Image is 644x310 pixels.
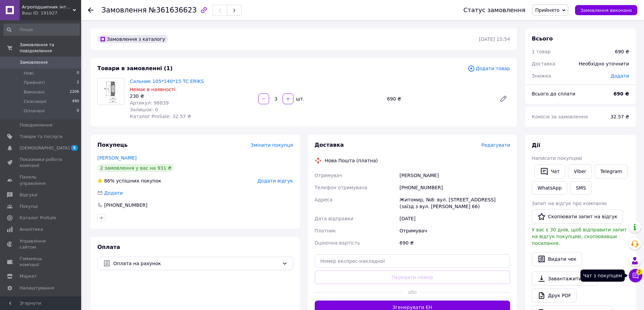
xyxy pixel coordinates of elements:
input: Номер експрес-накладної [315,254,510,268]
span: Всього [532,35,553,42]
span: Отримувач [315,173,342,178]
span: Агропідшипник інтернет-магазин [22,4,73,10]
span: Товари та послуги [20,134,63,140]
span: №361636623 [149,6,197,14]
span: Запит на відгук про компанію [532,201,607,206]
span: Платник [315,228,336,233]
span: Каталог ProSale: 32.57 ₴ [130,114,191,119]
span: Адреса [315,197,333,202]
span: Немає в наявності [130,87,175,92]
div: [DATE] [398,213,511,225]
span: Відгуки [20,192,37,198]
span: 2 [77,80,79,86]
div: шт. [294,95,305,102]
div: Повернутися назад [88,7,93,13]
span: 32.57 ₴ [611,114,629,119]
span: Доставка [315,142,344,148]
span: Комісія за замовлення [532,114,588,119]
span: Всього до сплати [532,91,575,96]
span: Замовлення виконано [580,8,632,13]
span: Телефон отримувача [315,185,367,190]
span: Замовлення [20,59,48,65]
span: Гаманець компанії [20,256,63,268]
span: Прийнято [535,7,559,13]
b: 690 ₴ [614,91,629,96]
span: Оплачені [24,108,45,114]
span: Покупці [20,203,38,209]
button: Видати чек [532,252,582,266]
span: 0 [77,108,79,114]
span: 5 [71,145,78,151]
button: Замовлення виконано [575,5,637,15]
span: Додати товар [468,65,510,72]
div: Статус замовлення [463,7,526,13]
div: Житомир, №8: вул. [STREET_ADDRESS] (заїзд з вул. [PERSON_NAME] 66) [398,194,511,213]
a: Друк PDF [532,288,577,303]
span: Оплата [97,244,120,250]
span: Залишок: 0 [130,107,158,112]
div: Нова Пошта (платна) [323,157,380,164]
span: Знижка [532,73,551,79]
div: 2 замовлення у вас на 931 ₴ [97,164,174,172]
span: Дата відправки [315,216,354,221]
span: Артикул: 98839 [130,100,169,106]
span: Оціночна вартість [315,240,360,246]
time: [DATE] 15:54 [479,36,510,42]
span: У вас є 30 днів, щоб відправити запит на відгук покупцеві, скопіювавши посилання. [532,227,627,246]
span: Прийняті [24,80,45,86]
div: [PERSON_NAME] [398,169,511,181]
span: 86% [104,178,115,184]
a: Сальник 105*140*15 TC ERIKS [130,79,204,84]
div: Необхідно уточнити [575,56,633,71]
input: Пошук [3,24,80,36]
span: Панель управління [20,174,63,186]
a: Завантажити PDF [532,272,598,286]
span: Виконані [24,89,45,95]
button: Чат з покупцем2 [629,269,642,282]
div: [PHONE_NUMBER] [398,181,511,194]
span: 0 [77,70,79,76]
span: Додати [611,73,629,79]
span: Управління сайтом [20,238,63,250]
span: Товари в замовленні (1) [97,65,173,72]
span: Показники роботи компанії [20,157,63,169]
span: Дії [532,142,540,148]
span: 490 [72,98,79,105]
button: SMS [570,181,592,195]
span: Покупець [97,142,128,148]
div: Чат з покупцем [580,270,625,282]
div: успішних покупок [97,177,161,184]
span: Доставка [532,61,555,66]
div: 690 ₴ [615,48,629,55]
a: Telegram [595,164,628,178]
button: Скопіювати запит на відгук [532,209,623,224]
span: Каталог ProSale [20,215,56,221]
a: [PERSON_NAME] [97,155,137,161]
div: 230 ₴ [130,93,253,100]
button: Чат [534,164,565,178]
span: Повідомлення [20,122,52,128]
span: Скасовані [24,98,47,105]
a: Редагувати [497,92,510,106]
div: 690 ₴ [384,94,494,104]
span: Маркет [20,273,37,279]
span: Змінити покупця [251,142,293,148]
span: Замовлення та повідомлення [20,42,81,54]
span: 2206 [70,89,79,95]
div: Отримувач [398,225,511,237]
span: Додати відгук [257,178,293,184]
div: Ваш ID: 191927 [22,10,81,16]
span: Замовлення [101,6,147,14]
span: Додати [104,190,123,196]
span: 2 [636,269,642,275]
span: Написати покупцеві [532,156,582,161]
a: Viber [568,164,592,178]
span: Налаштування [20,285,54,291]
div: Замовлення з каталогу [97,35,168,43]
span: Редагувати [481,142,510,148]
span: [DEMOGRAPHIC_DATA] [20,145,70,151]
span: Оплата на рахунок [113,260,279,267]
span: Нові [24,70,33,76]
img: Сальник 105*140*15 TC ERIKS [100,78,121,105]
span: 1 товар [532,49,551,54]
